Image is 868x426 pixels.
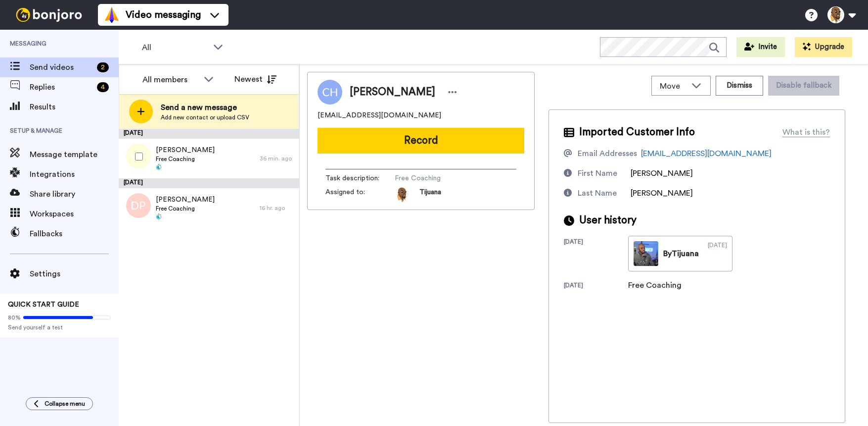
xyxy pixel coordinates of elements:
span: Fallbacks [30,228,119,240]
div: What is this? [782,126,830,138]
span: [PERSON_NAME] [350,85,435,100]
span: Settings [30,268,119,280]
button: Collapse menu [26,397,93,410]
div: Free Coaching [628,279,682,291]
span: Task description : [325,173,395,183]
span: Workspaces [30,208,119,220]
span: Message template [30,149,119,160]
span: Replies [30,81,93,93]
span: Add new contact or upload CSV [161,113,249,121]
button: Newest [227,69,284,89]
span: [PERSON_NAME] [631,169,693,177]
div: [DATE] [119,129,299,139]
span: Results [30,101,119,113]
span: 80% [8,314,21,321]
div: 2 [97,62,109,72]
span: QUICK START GUIDE [8,301,79,308]
span: Free Coaching [156,155,215,163]
div: Email Addresses [578,148,637,160]
img: vm-color.svg [104,7,120,23]
button: Record [318,128,524,154]
span: Send yourself a test [8,323,111,331]
span: Free Coaching [156,205,215,213]
span: [PERSON_NAME] [631,189,693,197]
a: ByTijuana[DATE] [628,236,732,271]
span: [EMAIL_ADDRESS][DOMAIN_NAME] [318,110,441,120]
div: [DATE] [708,241,727,266]
div: [DATE] [119,178,299,188]
span: Tijuana [419,187,441,202]
span: Share library [30,188,119,200]
div: 36 min. ago [260,155,294,162]
span: Move [660,80,686,92]
span: Send videos [30,61,93,73]
button: Dismiss [716,76,763,96]
span: [PERSON_NAME] [156,195,215,205]
button: Disable fallback [768,76,839,96]
span: All [142,42,208,53]
span: Video messaging [126,8,201,22]
span: Integrations [30,168,119,180]
img: bj-logo-header-white.svg [12,8,86,22]
span: Imported Customer Info [579,125,695,140]
div: 16 hr. ago [260,204,294,212]
div: Last Name [578,187,617,199]
span: Assigned to: [325,187,395,202]
span: Send a new message [161,102,249,113]
span: [PERSON_NAME] [156,145,215,155]
img: dp.png [126,193,151,218]
div: First Name [578,167,617,179]
div: By Tijuana [663,248,699,260]
div: [DATE] [564,281,628,291]
span: Free Coaching [395,173,489,183]
a: [EMAIL_ADDRESS][DOMAIN_NAME] [641,150,772,158]
div: 4 [97,82,109,92]
img: AOh14GhEjaPh0ApFcDEkF8BHeDUOyUOOgDqA3jmRCib0HA [395,187,410,202]
button: Upgrade [795,37,852,57]
button: Invite [736,37,785,57]
div: [DATE] [564,238,628,271]
img: Image of Caitlin Harris [318,80,342,105]
span: User history [579,213,637,228]
div: All members [142,74,199,86]
img: f981ec6b-7dd7-41d3-99dc-a6b20a6d0ac5-thumb.jpg [634,241,658,266]
span: Collapse menu [45,400,85,408]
